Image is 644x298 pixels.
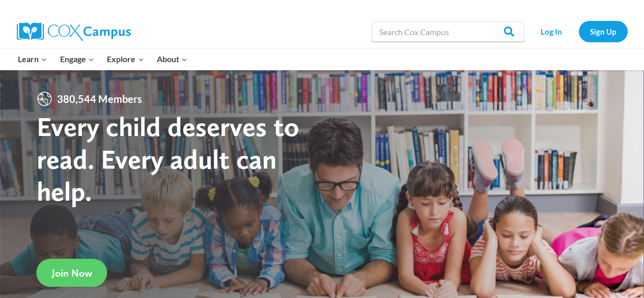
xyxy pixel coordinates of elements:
a: Log In [529,21,574,42]
nav: Secondary Navigation [529,21,628,42]
span: About [157,52,187,66]
img: Cox Campus [17,22,131,41]
span: Join Now [52,267,92,279]
span: Learn [18,52,47,66]
span: Explore [107,52,144,66]
strong: Every child deserves to read. Every adult can help. [37,110,299,207]
span: Engage [60,52,94,66]
input: Search Cox Campus [372,21,524,42]
a: Join Now [37,259,107,287]
span: 380,544 Members [53,91,146,107]
a: Sign Up [579,21,628,42]
nav: Primary Navigation [12,48,194,70]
